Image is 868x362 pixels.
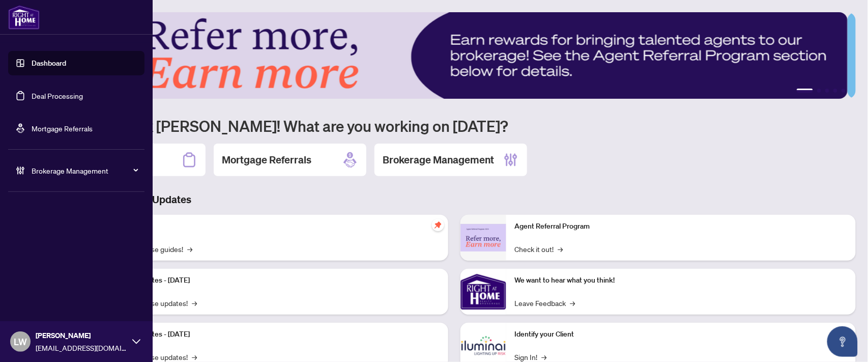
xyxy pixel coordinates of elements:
p: We want to hear what you think! [514,275,848,286]
span: [EMAIL_ADDRESS][DOMAIN_NAME] [36,342,127,353]
button: 5 [842,89,846,93]
img: Agent Referral Program [460,224,506,252]
a: Deal Processing [32,91,83,100]
h2: Brokerage Management [383,153,494,167]
span: [PERSON_NAME] [36,330,127,341]
p: Agent Referral Program [514,221,848,232]
h1: Welcome back [PERSON_NAME]! What are you working on [DATE]? [53,116,856,135]
span: → [187,243,192,255]
button: Open asap [827,326,858,357]
span: → [192,297,197,309]
span: LW [14,335,27,349]
span: pushpin [432,219,444,231]
a: Mortgage Referrals [32,124,93,133]
button: 3 [825,89,829,93]
img: We want to hear what you think! [460,269,506,315]
button: 4 [833,89,837,93]
p: Self-Help [107,221,440,232]
h2: Mortgage Referrals [222,153,311,167]
span: Brokerage Management [32,165,137,176]
a: Dashboard [32,59,66,68]
span: → [558,243,563,255]
span: → [570,297,575,309]
p: Platform Updates - [DATE] [107,329,440,340]
button: 2 [817,89,821,93]
img: Slide 0 [53,12,848,99]
a: Leave Feedback→ [514,297,575,309]
p: Identify your Client [514,329,848,340]
button: 1 [797,89,813,93]
a: Check it out!→ [514,243,563,255]
img: logo [8,5,40,30]
h3: Brokerage & Industry Updates [53,192,856,207]
p: Platform Updates - [DATE] [107,275,440,286]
